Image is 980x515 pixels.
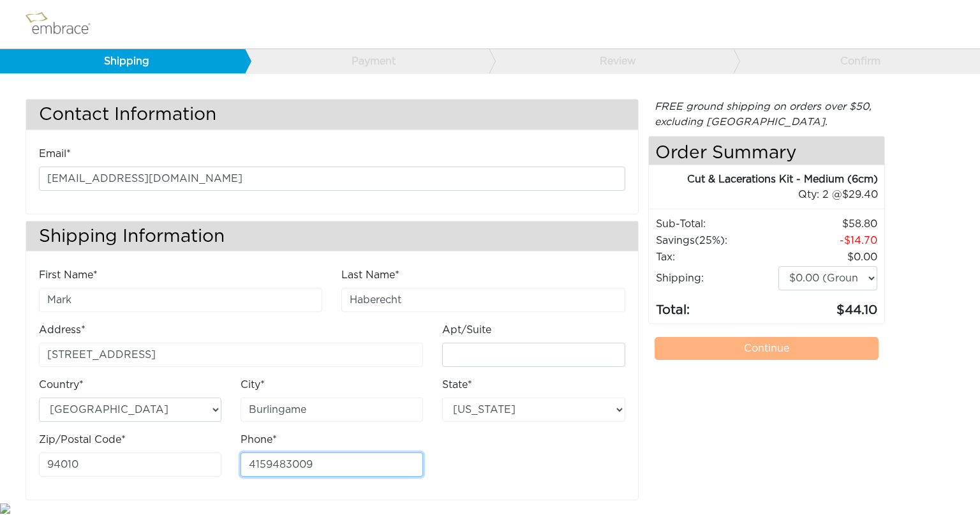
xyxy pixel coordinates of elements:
label: Last Name* [341,267,399,283]
label: City* [241,377,265,392]
td: 58.80 [778,216,878,232]
td: 14.70 [778,232,878,249]
label: Email* [39,146,71,161]
span: (25%) [695,235,725,246]
a: Continue [655,337,879,360]
h3: Contact Information [26,100,638,130]
td: 44.10 [778,291,878,320]
span: 29.40 [842,190,878,200]
div: Cut & Lacerations Kit - Medium (6cm) [649,172,879,187]
label: Phone* [241,432,277,447]
h4: Order Summary [649,137,885,165]
label: State* [442,377,472,392]
label: Apt/Suite [442,322,491,338]
td: Total: [655,291,778,320]
td: Shipping: [655,265,778,291]
label: Country* [39,377,84,392]
h3: Shipping Information [26,221,638,251]
a: Payment [244,49,489,73]
a: Review [489,49,734,73]
div: 2 @ [665,187,879,202]
label: Zip/Postal Code* [39,432,126,447]
label: Address* [39,322,85,338]
label: First Name* [39,267,98,283]
td: Tax: [655,249,778,265]
a: Confirm [733,49,978,73]
td: 0.00 [778,249,878,265]
td: Sub-Total: [655,216,778,232]
div: FREE ground shipping on orders over $50, excluding [GEOGRAPHIC_DATA]. [648,99,886,130]
td: Savings : [655,232,778,249]
img: logo.png [22,8,105,40]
